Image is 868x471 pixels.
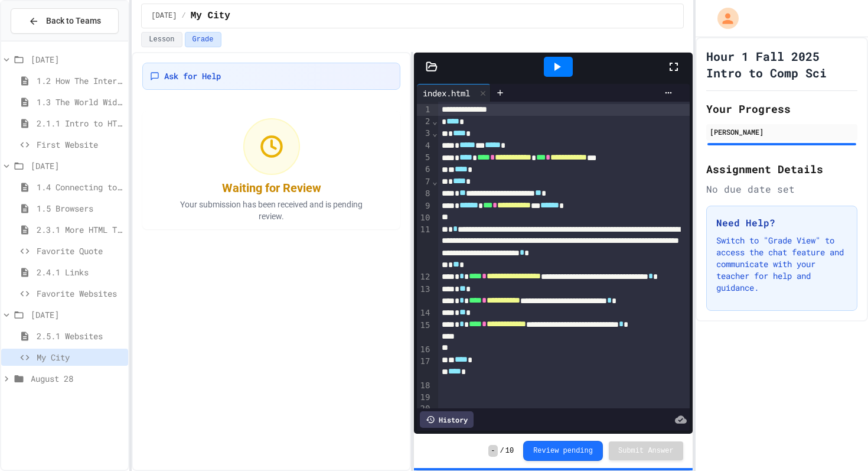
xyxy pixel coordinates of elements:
[417,403,432,415] div: 20
[417,84,491,102] div: index.html
[417,224,432,271] div: 11
[185,32,221,47] button: Grade
[706,48,857,81] h1: Hour 1 Fall 2025 Intro to Comp Sci
[37,266,123,278] span: 2.4.1 Links
[182,11,186,21] span: /
[432,128,438,138] span: Fold line
[432,116,438,126] span: Fold line
[37,74,123,87] span: 1.2 How The Internet Works
[500,446,504,456] span: /
[706,182,857,196] div: No due date set
[37,287,123,300] span: Favorite Websites
[31,372,123,385] span: August 28
[716,235,847,294] p: Switch to "Grade View" to access the chat feature and communicate with your teacher for help and ...
[417,152,432,164] div: 5
[417,128,432,139] div: 3
[417,104,432,116] div: 1
[31,308,123,321] span: [DATE]
[46,15,101,27] span: Back to Teams
[706,100,857,117] h2: Your Progress
[37,117,123,129] span: 2.1.1 Intro to HTML
[165,199,378,222] p: Your submission has been received and is pending review.
[222,180,321,196] div: Waiting for Review
[417,356,432,380] div: 17
[37,96,123,108] span: 1.3 The World Wide Web
[417,320,432,344] div: 15
[417,271,432,283] div: 12
[716,216,847,230] h3: Need Help?
[31,160,123,172] span: [DATE]
[417,87,476,99] div: index.html
[151,11,177,21] span: [DATE]
[417,284,432,308] div: 13
[11,8,119,34] button: Back to Teams
[417,116,432,128] div: 2
[432,177,438,186] span: Fold line
[141,32,182,47] button: Lesson
[505,446,514,456] span: 10
[417,200,432,212] div: 9
[37,138,123,151] span: First Website
[417,307,432,319] div: 14
[706,161,857,177] h2: Assignment Details
[417,176,432,188] div: 7
[710,126,854,137] div: [PERSON_NAME]
[37,245,123,257] span: Favorite Quote
[31,53,123,66] span: [DATE]
[609,441,683,460] button: Submit Answer
[417,344,432,356] div: 16
[417,380,432,392] div: 18
[37,202,123,215] span: 1.5 Browsers
[37,223,123,236] span: 2.3.1 More HTML Tags
[417,392,432,404] div: 19
[417,212,432,224] div: 10
[417,188,432,200] div: 8
[37,181,123,193] span: 1.4 Connecting to a Website
[164,70,221,82] span: Ask for Help
[37,330,123,342] span: 2.5.1 Websites
[618,446,674,456] span: Submit Answer
[417,140,432,152] div: 4
[420,411,474,428] div: History
[705,5,742,32] div: My Account
[191,9,230,23] span: My City
[37,351,123,363] span: My City
[523,441,603,461] button: Review pending
[488,445,497,457] span: -
[417,164,432,176] div: 6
